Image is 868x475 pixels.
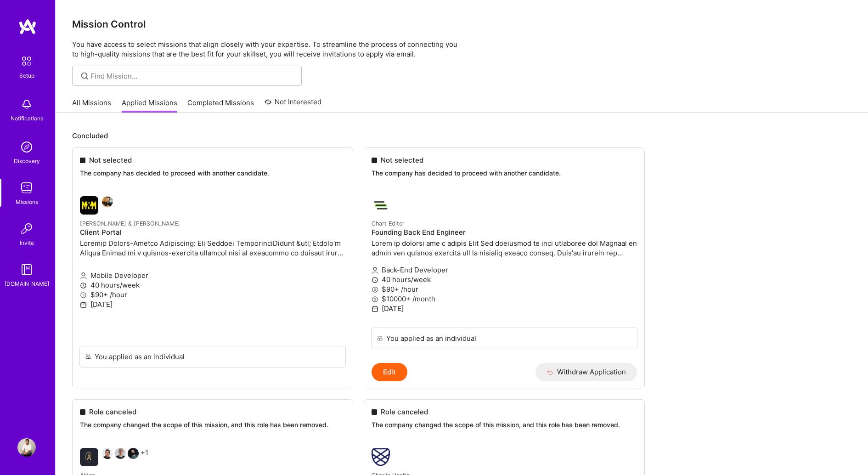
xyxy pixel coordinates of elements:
[80,420,345,430] p: The company changed the scope of this mission, and this role has been removed.
[102,448,113,459] img: Trung Huynh
[372,238,637,258] p: Lorem ip dolorsi ame c adipis Elit Sed doeiusmod te inci utlaboree dol Magnaal en admin ven quisn...
[18,18,37,35] img: logo
[89,407,136,417] span: Role canceled
[80,448,98,466] img: Aldea company logo
[372,277,378,283] i: icon Clock
[372,196,390,215] img: Chart Editor company logo
[372,284,637,294] p: $90+ /hour
[17,260,36,279] img: guide book
[72,98,111,113] a: All Missions
[72,40,851,59] p: You have access to select missions that align closely with your expertise. To streamline the proc...
[17,179,36,197] img: teamwork
[16,197,38,207] div: Missions
[72,18,851,30] h3: Mission Control
[5,279,49,288] div: [DOMAIN_NAME]
[372,275,637,284] p: 40 hours/week
[372,420,637,430] p: The company changed the scope of this mission, and this role has been removed.
[364,189,644,328] a: Chart Editor company logoChart EditorFounding Back End EngineerLorem ip dolorsi ame c adipis Elit...
[19,71,34,80] div: Setup
[79,71,90,81] i: icon SearchGrey
[535,363,637,381] button: Withdraw Application
[381,407,428,417] span: Role canceled
[128,448,139,459] img: Hassan Pasha
[72,131,851,141] p: Concluded
[372,305,378,312] i: icon Calendar
[372,296,378,303] i: icon MoneyGray
[90,71,295,81] input: Find Mission...
[17,51,36,71] img: setup
[381,155,423,165] span: Not selected
[386,334,476,343] div: You applied as an individual
[372,265,637,275] p: Back-End Developer
[17,438,36,457] img: User Avatar
[20,238,34,248] div: Invite
[14,156,40,166] div: Discovery
[372,286,378,293] i: icon MoneyGray
[17,95,36,113] img: bell
[17,220,36,238] img: Invite
[372,363,407,381] button: Edit
[17,138,36,156] img: discovery
[372,228,637,237] h4: Founding Back End Engineer
[80,448,148,466] div: +1
[11,113,43,123] div: Notifications
[372,294,637,304] p: $10000+ /month
[372,220,405,227] small: Chart Editor
[372,267,378,274] i: icon Applicant
[115,448,126,459] img: David Mrva
[122,98,177,113] a: Applied Missions
[15,438,38,457] a: User Avatar
[265,96,322,113] a: Not Interested
[187,98,254,113] a: Completed Missions
[372,448,390,466] img: Charlie Health company logo
[372,169,637,178] p: The company has decided to proceed with another candidate.
[372,304,637,313] p: [DATE]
